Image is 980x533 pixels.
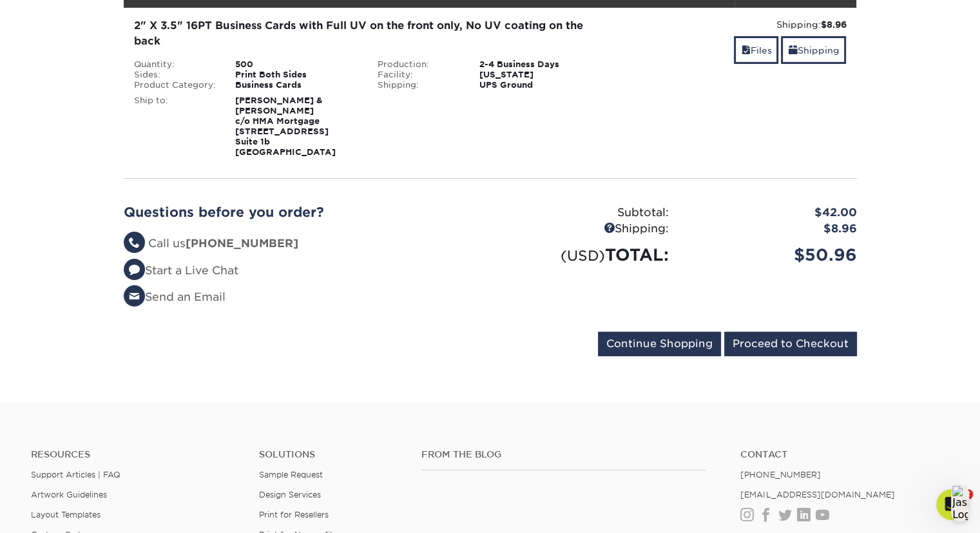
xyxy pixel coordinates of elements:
[186,237,298,250] strong: [PHONE_NUMBER]
[3,494,110,528] iframe: Google Customer Reviews
[259,449,403,460] h4: Solutions
[368,59,470,70] div: Production:
[124,264,238,277] a: Start a Live Chat
[490,205,678,221] div: Subtotal:
[678,205,867,221] div: $42.00
[936,489,967,520] iframe: Intercom live chat
[421,449,706,460] h4: From the Blog
[124,290,226,303] a: Send an Email
[226,59,368,70] div: 500
[134,18,602,49] div: 2" X 3.5" 16PT Business Cards with Full UV on the front only, No UV coating on the back
[470,70,612,80] div: [US_STATE]
[259,490,321,499] a: Design Services
[124,80,226,90] div: Product Category:
[788,45,797,55] span: shipping
[622,18,847,31] div: Shipping:
[781,36,846,64] a: Shipping
[724,332,857,356] input: Proceed to Checkout
[226,80,368,90] div: Business Cards
[226,70,368,80] div: Print Both Sides
[820,19,846,30] strong: $8.96
[734,36,778,64] a: Files
[678,243,867,267] div: $50.96
[235,96,336,157] strong: [PERSON_NAME] & [PERSON_NAME] c/o HMA Mortgage [STREET_ADDRESS] Suite 1b [GEOGRAPHIC_DATA]
[31,470,120,479] a: Support Articles | FAQ
[31,449,240,460] h4: Resources
[741,45,750,55] span: files
[490,243,678,267] div: TOTAL:
[124,59,226,70] div: Quantity:
[368,80,470,90] div: Shipping:
[470,80,612,90] div: UPS Ground
[124,96,226,157] div: Ship to:
[470,59,612,70] div: 2-4 Business Days
[740,449,949,460] a: Contact
[124,205,481,220] h2: Questions before you order?
[740,470,820,479] a: [PHONE_NUMBER]
[259,510,329,519] a: Print for Resellers
[368,70,470,80] div: Facility:
[124,236,481,252] li: Call us
[561,247,605,264] small: (USD)
[490,221,678,237] div: Shipping:
[598,332,721,356] input: Continue Shopping
[678,221,867,237] div: $8.96
[31,490,107,499] a: Artwork Guidelines
[740,490,894,499] a: [EMAIL_ADDRESS][DOMAIN_NAME]
[124,70,226,80] div: Sides:
[259,470,323,479] a: Sample Request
